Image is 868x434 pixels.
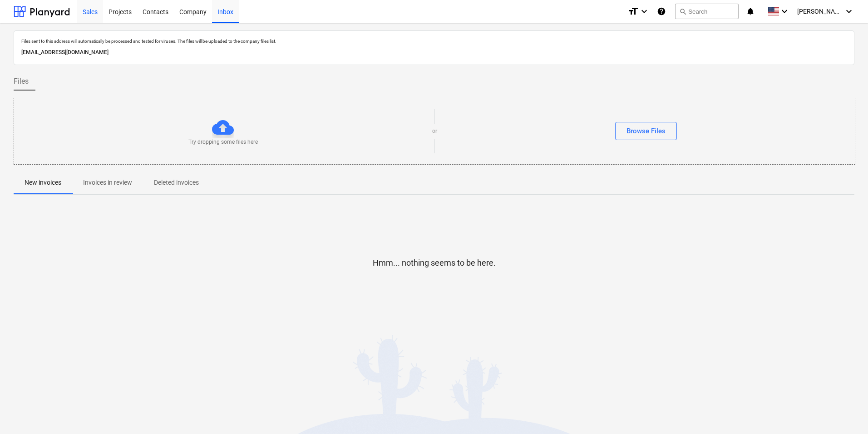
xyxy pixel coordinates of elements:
i: Knowledge base [657,6,666,17]
i: keyboard_arrow_down [639,6,650,17]
button: Browse Files [615,122,677,140]
p: Deleted invoices [154,178,199,187]
p: [EMAIL_ADDRESS][DOMAIN_NAME] [21,48,847,57]
div: Try dropping some files hereorBrowse Files [14,98,855,165]
div: Browse Files [626,125,666,137]
span: search [679,8,686,15]
i: keyboard_arrow_down [843,6,854,17]
p: Try dropping some files here [188,138,258,146]
i: notifications [746,6,755,17]
i: format_size [628,6,639,17]
p: Invoices in review [83,178,132,187]
button: Search [675,4,739,19]
p: Hmm... nothing seems to be here. [373,257,496,268]
p: New invoices [25,178,61,187]
span: Files [14,76,29,87]
p: or [432,127,437,135]
span: [PERSON_NAME] [797,8,843,15]
i: keyboard_arrow_down [779,6,790,17]
iframe: Chat Widget [823,390,868,434]
p: Files sent to this address will automatically be processed and tested for viruses. The files will... [21,38,847,44]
